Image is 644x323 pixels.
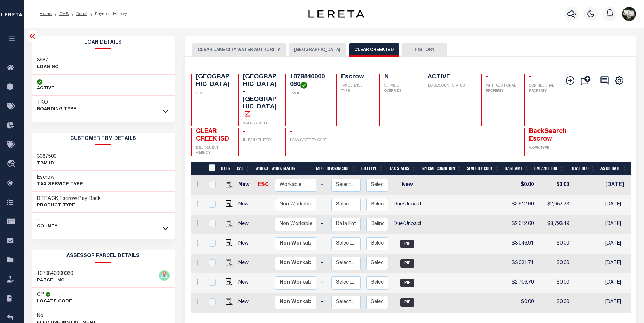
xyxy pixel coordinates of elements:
td: - [318,234,329,254]
th: &nbsp; [204,161,218,176]
p: PARCEL NO [37,277,73,284]
th: Balance Due: activate to sort column ascending [532,161,567,176]
h4: [GEOGRAPHIC_DATA] [196,74,230,89]
p: CONFIDENTIAL PROPERTY [529,83,563,94]
p: Locate Code [37,298,72,305]
td: $0.00 [507,176,536,195]
td: New [236,293,255,313]
span: PIF [400,298,414,307]
td: New [236,273,255,293]
td: $0.00 [536,254,572,273]
a: Home [40,12,52,16]
td: [DATE] [603,293,634,313]
td: $2,612.60 [507,215,536,234]
th: As of Date: activate to sort column ascending [598,161,630,176]
button: CLEAR CREEK ISD [349,43,399,57]
th: &nbsp;&nbsp;&nbsp;&nbsp;&nbsp;&nbsp;&nbsp;&nbsp;&nbsp;&nbsp; [191,161,204,176]
span: - [486,74,488,80]
button: [GEOGRAPHIC_DATA] [289,43,346,57]
h2: ASSESSOR PARCEL DETAILS [32,250,175,263]
h4: 1079840000060 [290,74,328,89]
button: CLEAR LAKE CITY WATER AUTHORITY [192,43,286,57]
a: OMS [59,12,69,16]
p: ACTIVE [37,85,54,92]
p: Product Type [37,202,101,209]
th: Work Status [269,161,316,176]
h3: CP [37,291,44,298]
h2: CUSTOMER TBM DETAILS [32,133,175,145]
h3: Escrow [37,174,83,181]
td: [DATE] [603,273,634,293]
td: New [391,176,424,195]
p: Tax Service Type [37,181,83,188]
span: PIF [400,240,414,248]
p: SERVICE OVERRIDE [384,83,414,94]
td: $0.00 [536,176,572,195]
img: logo-dark.svg [308,10,364,18]
h4: N [384,74,414,81]
p: LOAN NO [37,64,59,71]
h3: 3987 [37,57,59,64]
button: HISTORY [402,43,447,57]
th: BillType: activate to sort column ascending [359,161,386,176]
h3: 3087500 [37,153,56,160]
th: ReasonCode: activate to sort column ascending [324,161,359,176]
li: Payment History [87,11,127,17]
td: New [236,176,255,195]
h3: 1079840000060 [37,270,73,277]
td: [DATE] [603,254,634,273]
td: Due/Unpaid [391,215,424,234]
td: [DATE] [603,234,634,254]
p: County [37,223,57,230]
td: New [236,195,255,215]
td: $3,793.49 [536,215,572,234]
a: Detail [76,12,87,16]
td: - [318,273,329,293]
td: - [318,176,329,195]
span: BackSearch Escrow [529,128,567,142]
td: Due/Unpaid [391,195,424,215]
td: - [318,215,329,234]
i: travel_explore [7,160,18,169]
th: MPO [313,161,324,176]
td: $0.00 [536,273,572,293]
h2: Loan Details [32,36,175,49]
p: BOARDING TYPE [37,106,77,113]
th: WorkQ [253,161,269,176]
span: PIF [400,279,414,287]
h4: ACTIVE [427,74,473,81]
th: Special Condition: activate to sort column ascending [419,161,464,176]
td: New [236,254,255,273]
span: CLEAR CREEK ISD [196,128,229,142]
td: - [318,195,329,215]
td: $3,031.71 [507,254,536,273]
p: LOAN SEVERITY CODE [290,138,328,143]
td: $0.00 [536,234,572,254]
p: AGENCY WEBSITE [243,121,277,126]
p: DELINQUENT AGENCY [196,145,230,156]
td: $2,706.70 [507,273,536,293]
td: [DATE] [603,176,634,195]
td: [DATE] [603,195,634,215]
th: Tax Status: activate to sort column ascending [386,161,419,176]
span: PIF [400,259,414,268]
span: - [290,128,292,135]
p: IN BANKRUPTCY [243,138,277,143]
h4: [GEOGRAPHIC_DATA] - [GEOGRAPHIC_DATA] [243,74,277,119]
td: - [318,293,329,313]
h3: TKO [37,99,77,106]
h3: - [37,216,57,223]
h3: No [37,313,44,320]
h4: Escrow [341,74,371,81]
td: - [318,254,329,273]
td: $2,612.60 [507,195,536,215]
td: $0.00 [536,293,572,313]
span: - [243,128,245,135]
td: [DATE] [603,215,634,234]
p: TAX ID [290,91,328,96]
p: WITH ADDITIONAL PROPERTY [486,83,516,94]
h3: DTRACK,Escrow Pay Back [37,195,101,202]
td: New [236,215,255,234]
th: DTLS [218,161,234,176]
td: $0.00 [507,293,536,313]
